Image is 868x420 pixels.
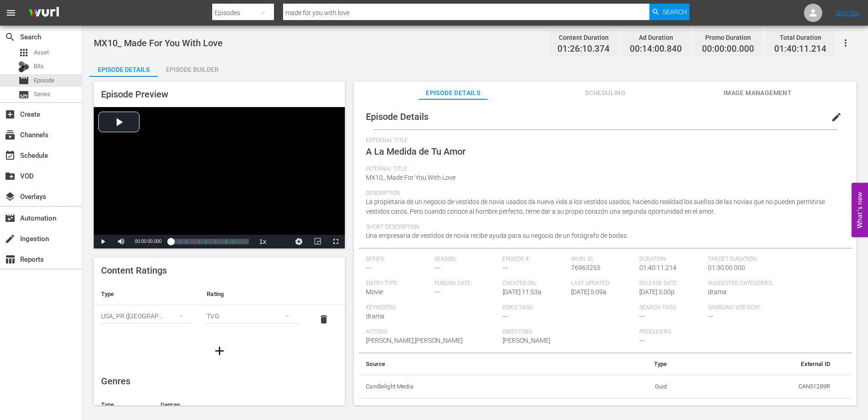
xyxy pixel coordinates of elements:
span: Episode [34,76,54,85]
button: Search [649,4,690,20]
span: Channels [5,129,16,140]
span: Search [663,4,687,20]
span: Ingestion [5,233,16,244]
span: Una empresaria de vestidos de novia recibe ayuda para su negocio de un fotógrafo de bodas. [366,232,628,239]
button: Jump To Time [290,235,308,248]
span: delete [318,314,329,325]
span: Series [18,89,29,100]
th: Type [94,283,199,305]
div: Episode Builder [158,59,226,81]
span: Series: [366,256,429,263]
div: Episode Details [89,59,158,81]
span: Episode Details [366,111,429,122]
button: edit [825,106,847,128]
span: --- [639,337,645,344]
span: --- [366,264,371,271]
div: Total Duration [774,31,826,44]
td: CAN51289R [674,375,837,398]
span: Genres [101,376,130,387]
span: 01:40:11.214 [774,44,826,54]
span: Actors [366,328,498,336]
span: Release Date: [639,280,703,287]
span: --- [639,312,645,320]
div: USA_PR ([GEOGRAPHIC_DATA]) [101,303,192,329]
div: Content Duration [557,31,610,44]
span: External Title [366,137,840,145]
span: La propietaria de un negocio de vestidos de novia usados da nueva vida a los vestidos usados, hac... [366,198,825,215]
span: VOD [5,171,16,182]
span: --- [434,288,440,296]
span: Reports [5,254,16,265]
th: Candlelight Media [359,375,577,398]
span: [DATE] 5:09a [571,288,606,296]
button: Mute [112,235,130,248]
span: Producers [639,328,772,336]
span: Short Description [366,224,840,231]
span: Publish Date: [434,280,498,287]
button: Picture-in-Picture [308,235,327,248]
th: External ID [674,353,837,375]
span: Season: [434,256,498,263]
span: Duration: [639,256,703,263]
button: Open Feedback Widget [852,183,868,237]
span: 76963255 [571,264,600,271]
th: Rating [199,283,305,305]
span: Schedule [5,150,16,161]
span: 01:40:11.214 [639,264,676,271]
button: Playback Rate [253,235,272,248]
div: Bits [18,61,29,72]
span: Content Ratings [101,265,167,276]
div: TVG [207,303,298,329]
span: menu [5,7,16,18]
span: drama [708,288,727,296]
div: Promo Duration [702,31,754,44]
table: simple table [94,283,345,334]
button: Episode Builder [158,59,226,77]
button: Episode Details [89,59,158,77]
span: Suggested Categories: [708,280,840,287]
span: Keywords: [366,304,498,312]
a: Sign Out [836,9,859,16]
span: Movie [366,288,383,296]
span: 00:00:00.000 [135,239,161,244]
span: 00:00:00.000 [702,44,754,54]
span: 00:14:00.840 [630,44,682,54]
span: 01:30:00.000 [708,264,745,271]
span: Wurl ID: [571,256,635,263]
span: --- [434,264,440,271]
span: MX10_ Made For You With Love [94,38,223,48]
span: [DATE] 11:53a [503,288,541,296]
span: [PERSON_NAME],[PERSON_NAME] [366,337,462,344]
span: Search [5,32,16,43]
span: Asset [18,47,29,58]
span: Scheduling [571,87,640,99]
span: edit [831,112,842,123]
span: Description [366,190,840,197]
img: ans4CAIJ8jUAAAAAAAAAAAAAAAAAAAAAAAAgQb4GAAAAAAAAAAAAAAAAAAAAAAAAJMjXAAAAAAAAAAAAAAAAAAAAAAAAgAT5G... [22,2,66,24]
span: Image Management [723,87,792,99]
span: Bits [34,62,44,71]
div: Video Player [94,107,345,248]
span: MX10_ Made For You With Love [366,174,455,181]
th: Type [577,353,674,375]
span: Series [34,90,50,99]
span: 01:26:10.374 [557,44,610,54]
td: Guid [577,375,674,398]
span: A La Medida de Tu Amor [366,146,466,157]
span: Search Tags: [639,304,703,312]
span: [DATE] 5:00p [639,288,675,296]
span: Samsung VOD Row: [708,304,772,312]
table: simple table [359,353,852,399]
span: --- [708,312,713,320]
span: Asset [34,48,49,57]
span: Overlays [5,191,16,202]
th: Type [94,394,153,416]
div: Progress Bar [171,239,249,244]
button: Play [94,235,112,248]
span: Roku Tags: [503,304,635,312]
span: Entry Type: [366,280,429,287]
span: Episode Preview [101,89,168,100]
button: Fullscreen [327,235,345,248]
span: Episode [18,75,29,86]
span: Episode Details [419,87,488,99]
